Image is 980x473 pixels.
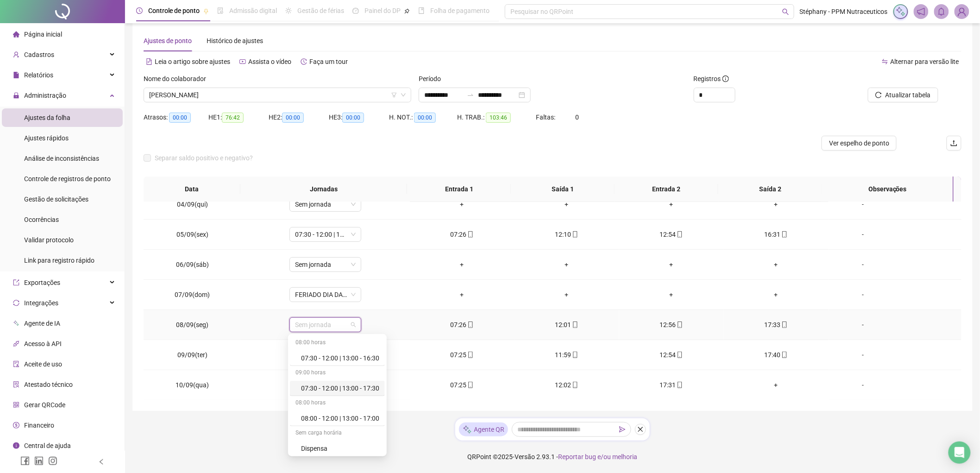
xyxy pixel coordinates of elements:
span: Gestão de férias [297,7,344,14]
span: Separar saldo positivo e negativo? [151,153,257,163]
div: 07:25 [417,380,507,390]
span: 07:30 - 12:00 | 13:00 - 16:30 [295,227,356,241]
div: 12:54 [627,229,716,240]
span: 06/09(sáb) [176,261,209,268]
span: Página inicial [24,31,62,38]
span: mobile [676,322,683,328]
th: Saída 1 [511,177,615,202]
div: 12:01 [522,320,612,330]
div: Agente QR [459,423,508,436]
span: pushpin [404,8,410,14]
span: search [782,8,789,15]
span: Observações [829,184,946,194]
img: 94655 [955,5,969,19]
span: Reportar bug e/ou melhoria [559,453,638,460]
div: Dispensa [301,443,379,454]
span: instagram [48,456,57,466]
span: info-circle [722,76,729,82]
span: Financeiro [24,422,54,429]
span: book [418,7,425,14]
span: 00:00 [169,113,191,123]
span: 00:00 [414,113,436,123]
div: 07:30 - 12:00 | 13:00 - 16:30 [301,353,379,363]
div: 12:02 [522,380,612,390]
div: 07:25 [417,350,507,360]
div: 07:30 - 12:00 | 13:00 - 16:30 [290,351,385,366]
div: + [522,290,612,300]
div: 17:31 [627,380,716,390]
span: Relatórios [24,71,53,79]
span: Ver espelho de ponto [829,138,889,148]
span: export [13,279,19,286]
span: linkedin [34,456,44,466]
div: - [836,229,891,240]
span: to [467,91,474,99]
th: Observações [822,177,954,202]
span: 08/09(seg) [176,321,208,328]
div: + [627,290,716,300]
div: H. NOT.: [389,112,457,123]
span: JAILSON LOPES DA SILVA [149,88,406,102]
span: Link para registro rápido [24,257,94,264]
div: 12:10 [522,229,612,240]
span: Controle de registros de ponto [24,175,111,183]
th: Jornadas [240,177,408,202]
span: swap-right [467,91,474,99]
span: Atualizar tabela [886,90,931,100]
span: pushpin [203,8,209,14]
label: Nome do colaborador [144,74,212,84]
div: + [417,290,507,300]
span: Painel do DP [364,7,401,14]
div: 12:54 [627,350,716,360]
span: bell [937,7,946,16]
span: Registros [694,74,729,84]
span: close [637,426,644,433]
div: 11:59 [522,350,612,360]
span: lock [13,92,19,99]
span: history [301,58,307,65]
span: Validar protocolo [24,236,74,244]
div: 09:00 horas [290,366,385,381]
span: 00:00 [342,113,364,123]
span: Exportações [24,279,60,286]
th: Data [144,177,240,202]
div: 17:40 [731,350,821,360]
span: 0 [575,114,579,121]
div: 07:30 - 12:00 | 13:00 - 17:30 [290,381,385,396]
span: Ocorrências [24,216,59,223]
div: - [836,199,891,209]
span: reload [875,92,882,98]
div: 07:26 [417,320,507,330]
span: swap [882,58,888,65]
span: file-text [146,58,152,65]
span: youtube [239,58,246,65]
button: Atualizar tabela [868,88,938,102]
span: mobile [466,231,474,238]
span: Aceite de uso [24,360,62,368]
div: HE 1: [208,112,269,123]
div: Open Intercom Messenger [949,441,971,464]
th: Entrada 2 [615,177,718,202]
div: 08:00 horas [290,396,385,411]
div: + [522,259,612,270]
div: + [731,259,821,270]
span: Acesso à API [24,340,62,347]
span: mobile [780,352,788,358]
div: 07:30 - 12:00 | 13:00 - 17:30 [301,383,379,393]
span: sun [285,7,292,14]
span: file [13,72,19,78]
span: Ajustes rápidos [24,134,69,142]
span: home [13,31,19,38]
span: Controle de ponto [148,7,200,14]
div: Sem carga horária [290,426,385,441]
span: 07/09(dom) [175,291,210,298]
span: info-circle [13,442,19,449]
span: 04/09(qui) [177,201,208,208]
div: Atrasos: [144,112,208,123]
span: FERIADO DIA DA INDEPENDÊNCIA [295,288,356,302]
th: Saída 2 [718,177,822,202]
span: mobile [571,352,578,358]
span: dollar [13,422,19,429]
span: Atestado técnico [24,381,73,388]
span: Gestão de solicitações [24,196,88,203]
